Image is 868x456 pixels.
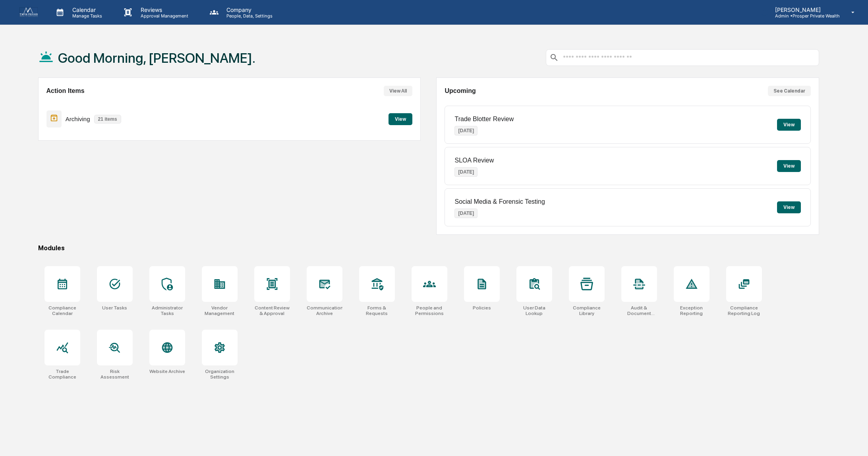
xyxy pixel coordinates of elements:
[19,7,38,17] img: logo
[220,6,276,13] p: Company
[46,87,85,95] h2: Action Items
[134,13,192,19] p: Approval Management
[66,13,106,19] p: Manage Tasks
[412,305,447,316] div: People and Permissions
[726,305,762,316] div: Compliance Reporting Log
[58,50,255,66] h1: Good Morning, [PERSON_NAME].
[621,305,657,316] div: Audit & Document Logs
[674,305,709,316] div: Exception Reporting
[202,369,238,380] div: Organization Settings
[44,305,80,316] div: Compliance Calendar
[454,167,477,177] p: [DATE]
[454,116,514,123] p: Trade Blotter Review
[97,369,133,380] div: Risk Assessment
[769,6,840,13] p: [PERSON_NAME]
[389,113,412,125] button: View
[134,6,192,13] p: Reviews
[384,86,412,96] button: View All
[102,305,127,311] div: User Tasks
[445,87,476,95] h2: Upcoming
[473,305,491,311] div: Policies
[769,13,840,19] p: Admin • Prosper Private Wealth
[777,160,801,172] button: View
[38,244,820,252] div: Modules
[516,305,552,316] div: User Data Lookup
[149,369,185,374] div: Website Archive
[66,6,106,13] p: Calendar
[149,305,185,316] div: Administrator Tasks
[202,305,238,316] div: Vendor Management
[777,201,801,213] button: View
[307,305,342,316] div: Communications Archive
[454,198,545,205] p: Social Media & Forensic Testing
[220,13,276,19] p: People, Data, Settings
[389,115,412,122] a: View
[359,305,395,316] div: Forms & Requests
[777,119,801,131] button: View
[94,115,121,124] p: 21 items
[254,305,290,316] div: Content Review & Approval
[66,116,90,122] p: Archiving
[569,305,605,316] div: Compliance Library
[454,126,477,135] p: [DATE]
[44,369,80,380] div: Trade Compliance
[454,157,494,164] p: SLOA Review
[768,86,811,96] button: See Calendar
[454,209,477,218] p: [DATE]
